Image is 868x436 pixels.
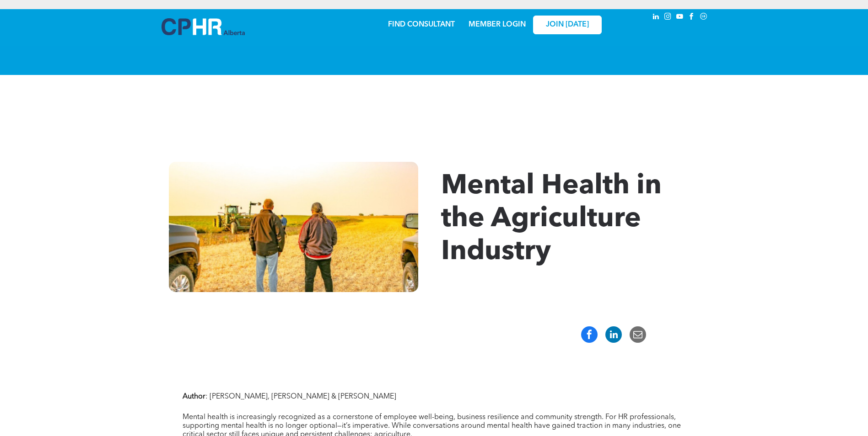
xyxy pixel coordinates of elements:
strong: Author [183,393,205,400]
a: Social network [699,11,709,24]
span: Mental Health in the Agriculture Industry [441,173,662,266]
a: youtube [675,11,685,24]
span: JOIN [DATE] [546,21,589,29]
span: : [PERSON_NAME], [PERSON_NAME] & [PERSON_NAME] [205,393,396,400]
a: facebook [687,11,697,24]
a: linkedin [651,11,661,24]
a: FIND CONSULTANT [388,21,455,28]
img: A blue and white logo for cp alberta [162,18,245,35]
a: MEMBER LOGIN [469,21,526,28]
a: instagram [663,11,673,24]
a: JOIN [DATE] [533,16,602,34]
